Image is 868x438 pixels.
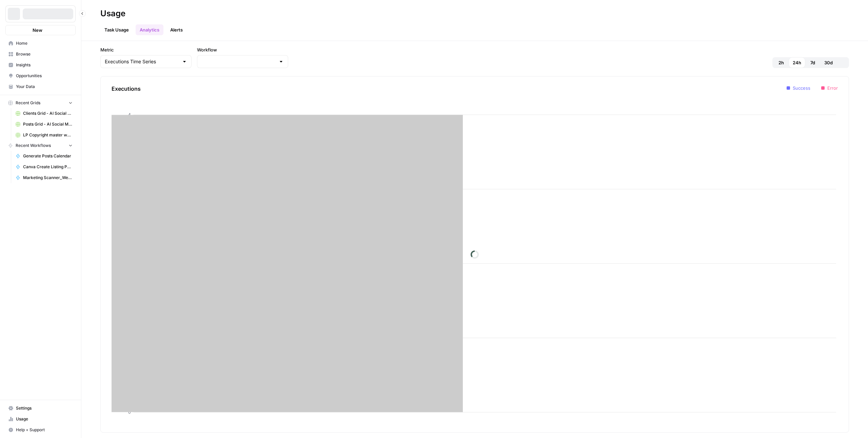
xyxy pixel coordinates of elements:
span: 7d [810,59,815,66]
button: 7d [805,57,820,68]
span: LP Copyright master workflow Grid [23,132,73,138]
a: Alerts [166,24,187,35]
a: Usage [5,414,76,424]
span: Recent Workflows [16,143,51,149]
span: 24h [793,59,801,66]
button: 30d [820,57,837,68]
span: Insights [16,62,73,68]
span: Usage [16,416,73,422]
span: Settings [16,405,73,411]
span: Browse [16,51,73,57]
a: Browse [5,49,76,60]
span: Canva Create Listing Posts (human review to pick properties) [23,164,73,170]
span: Home [16,40,73,46]
li: Success [787,85,810,91]
a: Generate Posts Calendar [13,151,76,161]
a: LP Copyright master workflow Grid [13,130,76,140]
a: Analytics [136,24,163,35]
tspan: 2 [129,261,131,266]
span: 30d [824,59,833,66]
a: Posts Grid - AI Social Media [13,119,76,130]
button: Help + Support [5,424,76,435]
a: Home [5,38,76,49]
span: Your Data [16,84,73,90]
li: Error [821,85,838,91]
button: Recent Grids [5,98,76,108]
button: 2h [774,57,789,68]
a: Canva Create Listing Posts (human review to pick properties) [13,161,76,172]
span: Recent Grids [16,100,40,106]
a: Your Data [5,81,76,92]
span: Generate Posts Calendar [23,153,73,159]
span: Opportunities [16,73,73,79]
label: Workflow [197,46,288,53]
label: Metric [100,46,192,53]
tspan: 3 [129,187,131,192]
input: Executions Time Series [105,58,179,65]
span: 2h [778,59,784,66]
tspan: 0 [128,410,131,415]
span: Posts Grid - AI Social Media [23,121,73,127]
a: Settings [5,403,76,414]
span: Marketing Scanner_Website analysis [23,175,73,181]
tspan: 4 [128,112,131,117]
tspan: 1 [129,335,131,341]
a: Clients Grid - AI Social Media [13,108,76,119]
button: New [5,25,76,35]
span: Clients Grid - AI Social Media [23,110,73,116]
div: Usage [100,8,125,19]
a: Marketing Scanner_Website analysis [13,172,76,183]
span: Help + Support [16,427,73,433]
button: Recent Workflows [5,140,76,151]
a: Opportunities [5,70,76,81]
a: Task Usage [100,24,133,35]
span: New [33,27,42,34]
a: Insights [5,60,76,70]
